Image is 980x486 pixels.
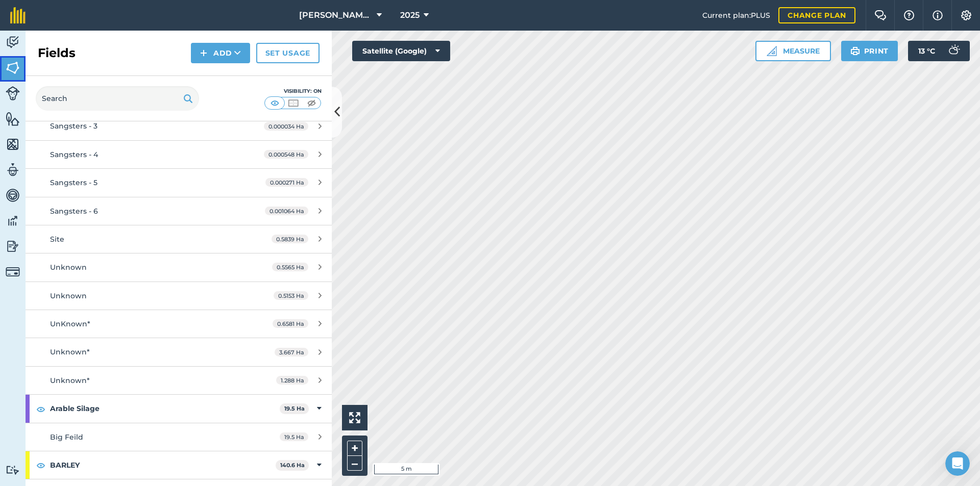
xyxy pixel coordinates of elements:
[349,412,360,423] img: Four arrows, one pointing top left, one top right, one bottom right and the last bottom left
[50,150,98,159] span: Sangsters - 4
[168,380,183,401] span: 😐
[194,380,209,401] span: 😃
[183,92,193,105] img: svg+xml;base64,PHN2ZyB4bWxucz0iaHR0cDovL3d3dy53My5vcmcvMjAwMC9zdmciIHdpZHRoPSIxOSIgaGVpZ2h0PSIyNC...
[6,111,20,126] img: svg+xml;base64,PHN2ZyB4bWxucz0iaHR0cDovL3d3dy53My5vcmcvMjAwMC9zdmciIHdpZHRoPSI1NiIgaGVpZ2h0PSI2MC...
[36,86,199,111] input: Search
[162,380,189,401] span: neutral face reaction
[945,451,970,476] iframe: Intercom live chat
[268,98,281,108] img: svg+xml;base64,PHN2ZyB4bWxucz0iaHR0cDovL3d3dy53My5vcmcvMjAwMC9zdmciIHdpZHRoPSI1MCIgaGVpZ2h0PSI0MC...
[6,35,20,50] img: svg+xml;base64,PD94bWwgdmVyc2lvbj0iMS4wIiBlbmNvZGluZz0idXRmLTgiPz4KPCEtLSBHZW5lcmF0b3I6IEFkb2JlIE...
[274,291,308,300] span: 0.5153 Ha
[50,395,280,422] strong: Arable Silage
[50,207,98,216] span: Sangsters - 6
[50,432,83,442] span: Big Feild
[256,43,320,63] a: Set usage
[26,253,332,281] a: Unknown0.5565 Ha
[26,197,332,225] a: Sangsters - 60.001064 Ha
[10,7,26,23] img: fieldmargin Logo
[38,45,76,61] h2: Fields
[7,4,26,23] button: go back
[12,370,339,381] div: Did this answer your question?
[26,395,332,422] div: Arable Silage19.5 Ha
[26,141,332,168] a: Sangsters - 40.000548 Ha
[50,178,97,187] span: Sangsters - 5
[6,86,20,100] img: svg+xml;base64,PD94bWwgdmVyc2lvbj0iMS4wIiBlbmNvZGluZz0idXRmLTgiPz4KPCEtLSBHZW5lcmF0b3I6IEFkb2JlIE...
[264,87,322,95] div: Visibility: On
[918,41,935,61] span: 13 ° C
[273,319,308,328] span: 0.6581 Ha
[347,456,362,471] button: –
[6,239,20,254] img: svg+xml;base64,PD94bWwgdmVyc2lvbj0iMS4wIiBlbmNvZGluZz0idXRmLTgiPz4KPCEtLSBHZW5lcmF0b3I6IEFkb2JlIE...
[326,4,345,22] div: Close
[6,465,20,475] img: svg+xml;base64,PD94bWwgdmVyc2lvbj0iMS4wIiBlbmNvZGluZz0idXRmLTgiPz4KPCEtLSBHZW5lcmF0b3I6IEFkb2JlIE...
[264,122,308,131] span: 0.000034 Ha
[841,41,898,61] button: Print
[6,213,20,228] img: svg+xml;base64,PD94bWwgdmVyc2lvbj0iMS4wIiBlbmNvZGluZz0idXRmLTgiPz4KPCEtLSBHZW5lcmF0b3I6IEFkb2JlIE...
[778,7,855,23] a: Change plan
[307,4,326,23] button: Collapse window
[275,348,308,356] span: 3.667 Ha
[50,347,90,356] span: Unknown*
[6,265,20,279] img: svg+xml;base64,PD94bWwgdmVyc2lvbj0iMS4wIiBlbmNvZGluZz0idXRmLTgiPz4KPCEtLSBHZW5lcmF0b3I6IEFkb2JlIE...
[36,459,45,471] img: svg+xml;base64,PHN2ZyB4bWxucz0iaHR0cDovL3d3dy53My5vcmcvMjAwMC9zdmciIHdpZHRoPSIxOCIgaGVpZ2h0PSIyNC...
[908,41,970,61] button: 13 °C
[287,98,300,108] img: svg+xml;base64,PHN2ZyB4bWxucz0iaHR0cDovL3d3dy53My5vcmcvMjAwMC9zdmciIHdpZHRoPSI1MCIgaGVpZ2h0PSI0MC...
[264,150,308,159] span: 0.000548 Ha
[755,41,831,61] button: Measure
[50,235,64,244] span: Site
[50,319,90,328] span: UnKnown*
[50,451,276,479] strong: BARLEY
[26,367,332,394] a: Unknown*1.288 Ha
[6,137,20,152] img: svg+xml;base64,PHN2ZyB4bWxucz0iaHR0cDovL3d3dy53My5vcmcvMjAwMC9zdmciIHdpZHRoPSI1NiIgaGVpZ2h0PSI2MC...
[6,162,20,177] img: svg+xml;base64,PD94bWwgdmVyc2lvbj0iMS4wIiBlbmNvZGluZz0idXRmLTgiPz4KPCEtLSBHZW5lcmF0b3I6IEFkb2JlIE...
[50,376,90,385] span: Unknown*
[933,9,943,21] img: svg+xml;base64,PHN2ZyB4bWxucz0iaHR0cDovL3d3dy53My5vcmcvMjAwMC9zdmciIHdpZHRoPSIxNyIgaGVpZ2h0PSIxNy...
[400,9,420,21] span: 2025
[26,338,332,366] a: Unknown*3.667 Ha
[284,405,305,412] strong: 19.5 Ha
[903,10,915,20] img: A question mark icon
[272,263,308,271] span: 0.5565 Ha
[136,380,162,401] span: disappointed reaction
[26,423,332,451] a: Big Feild19.5 Ha
[189,380,215,401] span: smiley reaction
[352,41,450,61] button: Satellite (Google)
[26,112,332,140] a: Sangsters - 30.000034 Ha
[943,41,964,61] img: svg+xml;base64,PD94bWwgdmVyc2lvbj0iMS4wIiBlbmNvZGluZz0idXRmLTgiPz4KPCEtLSBHZW5lcmF0b3I6IEFkb2JlIE...
[265,207,308,215] span: 0.001064 Ha
[280,432,308,441] span: 19.5 Ha
[347,441,362,456] button: +
[850,45,860,57] img: svg+xml;base64,PHN2ZyB4bWxucz0iaHR0cDovL3d3dy53My5vcmcvMjAwMC9zdmciIHdpZHRoPSIxOSIgaGVpZ2h0PSIyNC...
[276,376,308,385] span: 1.288 Ha
[272,235,308,243] span: 0.5839 Ha
[36,403,45,415] img: svg+xml;base64,PHN2ZyB4bWxucz0iaHR0cDovL3d3dy53My5vcmcvMjAwMC9zdmciIHdpZHRoPSIxOCIgaGVpZ2h0PSIyNC...
[50,263,87,272] span: Unknown
[135,414,216,422] a: Open in help center
[6,60,20,75] img: svg+xml;base64,PHN2ZyB4bWxucz0iaHR0cDovL3d3dy53My5vcmcvMjAwMC9zdmciIHdpZHRoPSI1NiIgaGVpZ2h0PSI2MC...
[305,98,318,108] img: svg+xml;base64,PHN2ZyB4bWxucz0iaHR0cDovL3d3dy53My5vcmcvMjAwMC9zdmciIHdpZHRoPSI1MCIgaGVpZ2h0PSI0MC...
[26,169,332,196] a: Sangsters - 50.000271 Ha
[960,10,972,20] img: A cog icon
[280,462,305,469] strong: 140.6 Ha
[299,9,373,21] span: [PERSON_NAME] Farm
[200,47,207,59] img: svg+xml;base64,PHN2ZyB4bWxucz0iaHR0cDovL3d3dy53My5vcmcvMjAwMC9zdmciIHdpZHRoPSIxNCIgaGVpZ2h0PSIyNC...
[50,121,97,131] span: Sangsters - 3
[767,46,777,56] img: Ruler icon
[50,291,87,300] span: Unknown
[191,43,250,63] button: Add
[26,282,332,310] a: Unknown0.5153 Ha
[874,10,887,20] img: Two speech bubbles overlapping with the left bubble in the forefront
[26,310,332,338] a: UnKnown*0.6581 Ha
[6,188,20,203] img: svg+xml;base64,PD94bWwgdmVyc2lvbj0iMS4wIiBlbmNvZGluZz0idXRmLTgiPz4KPCEtLSBHZW5lcmF0b3I6IEFkb2JlIE...
[26,225,332,253] a: Site0.5839 Ha
[26,451,332,479] div: BARLEY140.6 Ha
[141,380,156,401] span: 😞
[265,178,308,187] span: 0.000271 Ha
[702,10,770,21] span: Current plan : PLUS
